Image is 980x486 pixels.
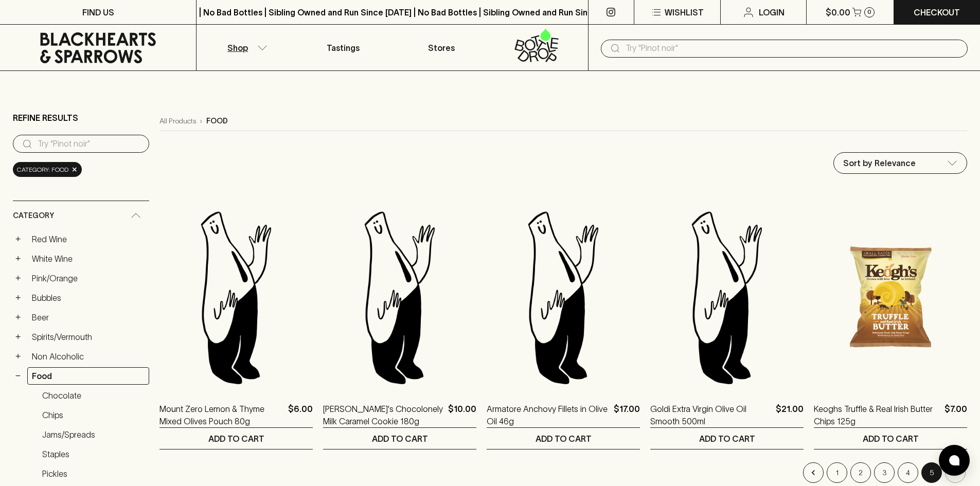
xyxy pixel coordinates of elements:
[850,462,871,483] button: Go to page 2
[13,209,54,222] span: Category
[13,201,149,230] div: Category
[665,6,704,19] p: Wishlist
[27,367,149,385] a: Food
[159,403,284,427] a: Mount Zero Lemon & Thyme Mixed Olives Pouch 80g
[13,312,23,322] button: +
[323,403,444,427] a: [PERSON_NAME]'s Chocolonely Milk Caramel Cookie 180g
[13,254,23,264] button: +
[614,403,640,427] p: $17.00
[428,42,455,54] p: Stores
[27,269,149,287] a: Pink/Orange
[803,462,824,483] button: Go to previous page
[867,9,871,15] p: 0
[38,387,149,404] a: Chocolate
[82,6,114,19] p: FIND US
[323,207,476,387] img: Blackhearts & Sparrows Man
[826,6,850,19] p: $0.00
[372,433,428,445] p: ADD TO CART
[72,164,78,175] span: ×
[17,165,68,175] span: Category: food
[208,433,264,445] p: ADD TO CART
[827,462,847,483] button: Go to page 1
[843,157,916,169] p: Sort by Relevance
[863,433,919,445] p: ADD TO CART
[814,428,967,449] button: ADD TO CART
[949,455,959,465] img: bubble-icon
[898,462,918,483] button: Go to page 4
[921,462,942,483] button: page 5
[206,116,228,127] p: food
[393,25,490,70] a: Stores
[699,433,755,445] p: ADD TO CART
[27,289,149,307] a: Bubbles
[38,426,149,443] a: Jams/Spreads
[288,403,313,427] p: $6.00
[759,6,785,19] p: Login
[814,403,940,427] a: Keoghs Truffle & Real Irish Butter Chips 125g
[38,136,141,152] input: Try “Pinot noir”
[487,207,640,387] img: Blackhearts & Sparrows Man
[13,293,23,303] button: +
[13,234,23,244] button: +
[294,25,392,70] a: Tastings
[814,207,967,387] img: Keoghs Truffle & Real Irish Butter Chips 125g
[38,445,149,463] a: Staples
[13,351,23,362] button: +
[27,348,149,365] a: Non Alcoholic
[197,25,294,70] button: Shop
[536,433,592,445] p: ADD TO CART
[487,428,640,449] button: ADD TO CART
[27,309,149,326] a: Beer
[227,42,248,54] p: Shop
[159,428,313,449] button: ADD TO CART
[874,462,895,483] button: Go to page 3
[487,403,610,427] a: Armatore Anchovy Fillets in Olive Oil 46g
[327,42,360,54] p: Tastings
[776,403,804,427] p: $21.00
[27,230,149,248] a: Red Wine
[13,112,78,124] p: Refine Results
[38,406,149,424] a: Chips
[13,273,23,283] button: +
[159,207,313,387] img: Blackhearts & Sparrows Man
[27,250,149,267] a: White Wine
[914,6,960,19] p: Checkout
[650,403,772,427] a: Goldi Extra Virgin Olive Oil Smooth 500ml
[834,153,967,173] div: Sort by Relevance
[13,371,23,381] button: −
[159,116,196,127] a: All Products
[945,403,967,427] p: $7.00
[13,332,23,342] button: +
[38,465,149,482] a: Pickles
[159,462,967,483] nav: pagination navigation
[323,428,476,449] button: ADD TO CART
[448,403,476,427] p: $10.00
[650,428,804,449] button: ADD TO CART
[650,207,804,387] img: Blackhearts & Sparrows Man
[626,40,959,57] input: Try "Pinot noir"
[200,116,202,127] p: ›
[27,328,149,346] a: Spirits/Vermouth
